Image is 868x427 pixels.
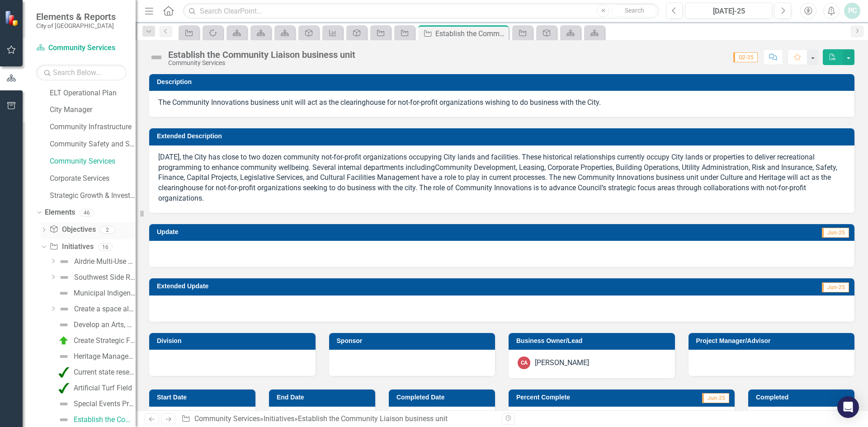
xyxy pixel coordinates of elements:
div: [DATE]-25 [689,6,769,17]
img: Not Defined [59,256,70,267]
div: Create Strategic Facility Management Plan for Cultural Facilities [74,337,136,345]
div: Create a space allocation framework [74,305,136,313]
div: Airdrie Multi-Use Facility & Library [74,258,136,266]
a: Community Safety and Social Services [50,139,136,150]
div: Special Events Process Review [74,400,136,408]
a: ELT Operational Plan [50,88,136,99]
a: Create a space allocation framework [57,302,136,316]
div: » » [181,414,495,424]
img: Not Defined [59,272,70,283]
div: CA [518,357,530,369]
h3: Business Owner/Lead [516,338,670,344]
div: Establish the Community Liaison business unit [74,416,136,424]
a: Community Infrastructure [50,122,136,132]
img: On Target [58,335,69,346]
a: Municipal Indigenous Relations Action Plan [56,286,136,300]
h3: Update [157,229,458,235]
a: Current state research and analysis [56,365,136,380]
small: City of [GEOGRAPHIC_DATA] [36,22,116,29]
div: Municipal Indigenous Relations Action Plan [74,289,136,297]
a: Create Strategic Facility Management Plan for Cultural Facilities [56,333,136,348]
div: Artificial Turf Field [74,384,132,392]
h3: Extended Description [157,133,850,140]
img: Not Defined [58,414,69,425]
div: 2 [100,226,115,234]
h3: Extended Update [157,283,606,290]
div: Establish the Community Liaison business unit [168,50,355,60]
button: [DATE]-25 [685,3,772,19]
img: Not Defined [149,50,164,65]
a: Community Services [50,156,136,167]
h3: End Date [277,394,371,401]
a: Community Services [36,43,127,53]
div: Southwest Side Recreation Facility [74,273,136,282]
span: Jun-25 [822,282,849,292]
a: Initiatives [49,242,93,252]
a: Airdrie Multi-Use Facility & Library [57,254,136,269]
span: Community Development, Leasing, Corporate Properties, Building Operations, Utility Administration... [158,163,837,203]
div: Heritage Management Assessment & Plan [74,352,136,361]
div: Community Services [168,60,355,66]
a: Special Events Process Review [56,397,136,411]
a: Initiatives [264,414,294,423]
div: Establish the Community Liaison business unit [298,414,448,423]
a: Strategic Growth & Investment [50,191,136,201]
h3: Sponsor [337,338,491,344]
span: The Community Innovations business unit will act as the clearinghouse for not-for-profit organiza... [158,98,601,107]
img: ClearPoint Strategy [5,10,20,26]
a: Elements [45,207,75,218]
div: 16 [98,243,113,251]
span: Search [625,7,644,14]
a: Southwest Side Recreation Facility [57,270,136,285]
button: PC [844,3,860,19]
div: Current state research and analysis [74,368,136,376]
div: Open Intercom Messenger [837,396,859,418]
a: Community Services [194,414,260,423]
div: Establish the Community Liaison business unit [435,28,506,39]
h3: Division [157,338,311,344]
a: Corporate Services [50,174,136,184]
a: Objectives [49,225,95,235]
a: Heritage Management Assessment & Plan [56,349,136,364]
img: Completed [58,383,69,394]
input: Search Below... [36,65,127,80]
button: Search [612,5,657,17]
h3: Description [157,79,850,85]
img: Not Defined [59,304,70,314]
div: 46 [80,209,94,216]
a: Establish the Community Liaison business unit [56,413,136,427]
a: Artificial Turf Field [56,381,132,395]
img: Not Defined [58,399,69,409]
img: Not Defined [58,319,69,330]
span: Jun-25 [702,393,729,403]
span: Elements & Reports [36,11,116,22]
p: [DATE], the City has close to two dozen community not-for-profit organizations occupying City lan... [158,152,845,204]
a: Develop an Arts, Culture and Heritage Program/Service Plan - New Multi-Use Space [56,318,136,332]
img: Not Defined [58,288,69,299]
h3: Completed [756,394,850,401]
img: Not Defined [58,351,69,362]
div: [PERSON_NAME] [535,358,589,368]
h3: Start Date [157,394,251,401]
h3: Project Manager/Advisor [696,338,850,344]
input: Search ClearPoint... [183,3,659,19]
span: Jun-25 [822,228,849,238]
span: Q2-25 [733,52,758,62]
a: City Manager [50,105,136,115]
h3: Completed Date [396,394,491,401]
div: Develop an Arts, Culture and Heritage Program/Service Plan - New Multi-Use Space [74,321,136,329]
h3: Percent Complete [516,394,657,401]
img: Completed [58,367,69,378]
